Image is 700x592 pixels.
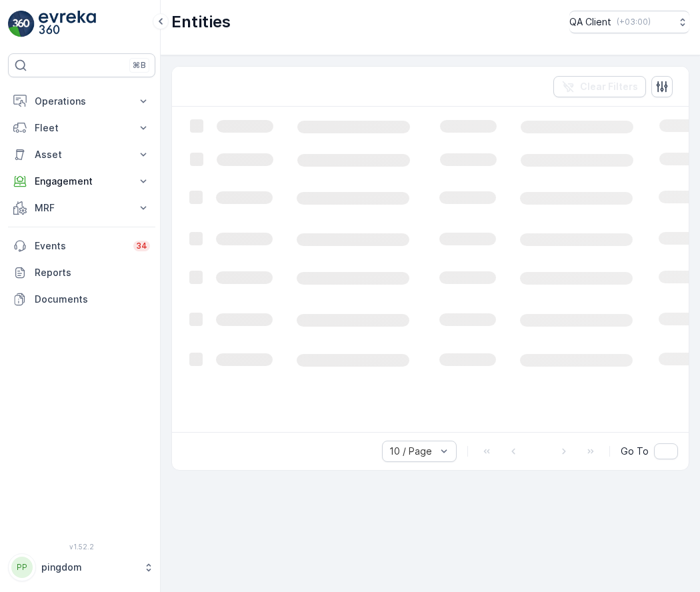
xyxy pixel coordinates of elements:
button: QA Client(+03:00) [569,11,689,33]
button: MRF [8,195,155,221]
p: MRF [35,201,129,215]
a: Events34 [8,233,155,259]
p: Clear Filters [580,80,638,93]
button: PPpingdom [8,553,155,581]
p: Reports [35,266,150,279]
p: Entities [171,11,231,33]
a: Reports [8,259,155,286]
p: Engagement [35,175,129,188]
p: Asset [35,148,129,161]
button: Clear Filters [553,76,646,97]
a: Documents [8,286,155,313]
img: logo_light-DOdMpM7g.png [39,11,96,37]
button: Asset [8,141,155,168]
p: 34 [136,241,147,251]
span: v 1.52.2 [8,543,155,551]
button: Engagement [8,168,155,195]
img: logo [8,11,35,37]
p: ( +03:00 ) [617,17,651,27]
p: QA Client [569,15,611,29]
p: ⌘B [133,60,146,71]
span: Go To [621,445,649,458]
button: Operations [8,88,155,115]
p: Fleet [35,121,129,135]
button: Fleet [8,115,155,141]
p: Operations [35,95,129,108]
p: Events [35,239,125,253]
p: pingdom [41,561,137,574]
div: PP [11,557,33,578]
p: Documents [35,293,150,306]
